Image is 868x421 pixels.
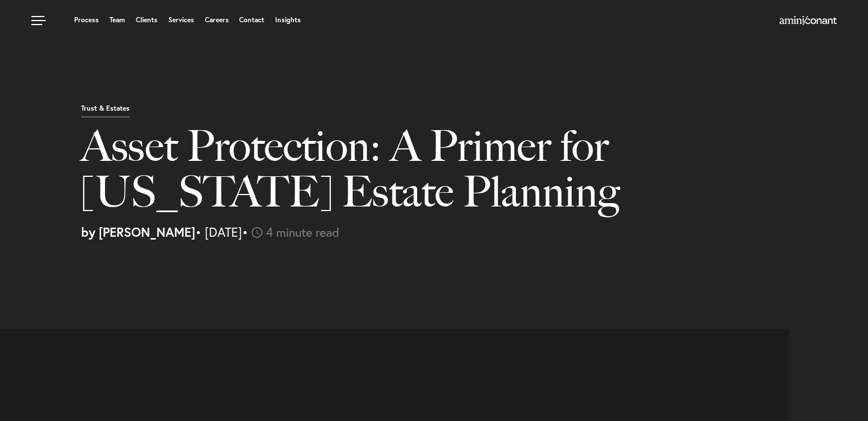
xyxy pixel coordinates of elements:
[81,123,626,226] h1: Asset Protection: A Primer for [US_STATE] Estate Planning
[242,224,248,240] span: •
[275,17,301,23] a: Insights
[266,224,340,240] span: 4 minute read
[780,16,837,25] img: Amini & Conant
[168,17,194,23] a: Services
[110,17,125,23] a: Team
[81,224,195,240] strong: by [PERSON_NAME]
[205,17,229,23] a: Careers
[81,226,859,238] p: • [DATE]
[239,17,264,23] a: Contact
[780,17,837,26] a: Home
[252,227,263,238] img: icon-time-light.svg
[81,105,130,118] p: Trust & Estates
[136,17,158,23] a: Clients
[74,17,99,23] a: Process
